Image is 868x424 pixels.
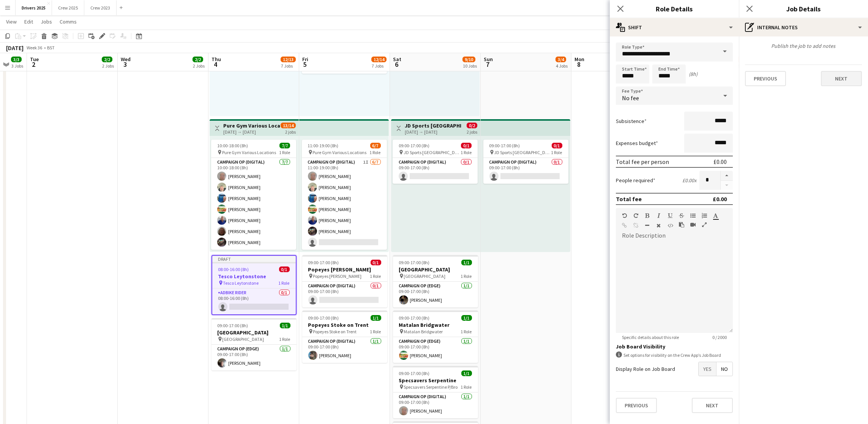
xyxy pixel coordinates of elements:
span: 2/2 [102,57,112,62]
h3: Pure Gym Various Locations [223,122,280,129]
span: 10:00-18:00 (8h) [217,143,248,148]
h3: Role Details [610,4,739,14]
span: 13/14 [281,123,296,128]
app-card-role: Campaign Op (Digital)7/710:00-18:00 (8h)[PERSON_NAME][PERSON_NAME][PERSON_NAME][PERSON_NAME][PERS... [211,158,296,250]
span: 12/13 [281,57,296,62]
span: 7/7 [279,143,290,148]
label: Display Role on Job Board [616,366,675,372]
div: 2 Jobs [193,63,205,69]
app-card-role: Adbike Rider0/108:00-16:00 (8h) [212,288,296,314]
span: 11:00-19:00 (8h) [308,143,339,148]
app-job-card: 09:00-17:00 (8h)1/1Popeyes Stoke on Trent Popeyes Stoke on Trent1 RoleCampaign Op (Digital)1/109:... [302,311,387,363]
h3: Specsavers Serpentine [393,377,478,384]
span: 12/14 [371,57,387,62]
button: Horizontal Line [645,222,650,229]
div: (8h) [689,71,698,77]
span: 0/1 [552,143,562,148]
span: 08:00-16:00 (8h) [218,266,249,272]
h3: [GEOGRAPHIC_DATA] [393,266,478,273]
div: Total fee [616,195,642,203]
app-card-role: Campaign Op (Edge)1/109:00-17:00 (8h)[PERSON_NAME] [393,337,478,363]
span: 3 [120,60,131,69]
span: 09:00-17:00 (8h) [399,260,430,265]
app-job-card: Draft08:00-16:00 (8h)0/1Tesco Leytonstone Tesco Leytonstone1 RoleAdbike Rider0/108:00-16:00 (8h) [211,255,297,315]
span: 8 [573,60,584,69]
a: Comms [57,17,80,27]
span: 1 Role [461,329,472,334]
span: Specsavers Serpentine P/Bro [404,384,458,390]
button: Unordered List [690,213,696,219]
span: 1/1 [280,323,290,328]
span: 1 Role [279,150,290,155]
button: Fullscreen [702,222,707,228]
div: 10:00-18:00 (8h)7/7 Pure Gym Various Locations1 RoleCampaign Op (Digital)7/710:00-18:00 (8h)[PERS... [211,140,296,250]
span: 0/1 [279,266,290,272]
button: Redo [633,213,639,219]
button: Previous [745,71,786,86]
span: 2/2 [193,57,203,62]
button: Crew 2025 [52,0,84,15]
app-job-card: 09:00-17:00 (8h)0/1Popeyes [PERSON_NAME] Popeyes [PERSON_NAME]1 RoleCampaign Op (Digital)0/109:00... [302,255,387,307]
span: 9/10 [462,57,475,62]
app-job-card: 09:00-17:00 (8h)1/1[GEOGRAPHIC_DATA] [GEOGRAPHIC_DATA]1 RoleCampaign Op (Edge)1/109:00-17:00 (8h)... [393,255,478,307]
span: 09:00-17:00 (8h) [399,315,430,321]
span: JD Sports [GEOGRAPHIC_DATA] [494,150,551,155]
a: Jobs [38,17,55,27]
span: Comms [60,18,77,25]
span: 5 [301,60,308,69]
span: Matalan Bridgwater [404,329,443,334]
span: 1 Role [279,336,290,342]
span: 1 Role [370,329,381,334]
button: Paste as plain text [679,222,684,228]
span: 1 Role [279,280,290,286]
span: 2 [29,60,39,69]
span: [GEOGRAPHIC_DATA] [223,336,264,342]
button: Previous [616,398,657,413]
span: Fri [302,56,308,63]
app-card-role: Campaign Op (Edge)1/109:00-17:00 (8h)[PERSON_NAME] [211,345,297,370]
div: Draft [212,256,296,262]
span: 09:00-17:00 (8h) [399,143,429,148]
span: 1 Role [461,150,472,155]
button: Italic [656,213,661,219]
div: 09:00-17:00 (8h)1/1[GEOGRAPHIC_DATA] [GEOGRAPHIC_DATA]1 RoleCampaign Op (Edge)1/109:00-17:00 (8h)... [211,318,297,370]
span: Sat [393,56,401,63]
div: 2 jobs [467,128,477,135]
span: 1 Role [370,150,381,155]
div: £0.00 [713,158,727,166]
button: Clear Formatting [656,222,661,229]
div: Internal notes [739,18,868,36]
span: 3/4 [556,57,566,62]
span: 1 Role [461,273,472,279]
div: [DATE] → [DATE] [405,129,461,135]
span: 1/1 [371,315,381,321]
div: [DATE] → [DATE] [223,129,280,135]
span: Edit [24,18,33,25]
span: 1 Role [461,384,472,390]
div: £0.00 [713,195,727,203]
span: Popeyes [PERSON_NAME] [313,273,362,279]
span: Popeyes Stoke on Trent [313,329,357,334]
span: 1 Role [551,150,562,155]
span: Mon [574,56,584,63]
span: Sun [484,56,493,63]
app-job-card: 09:00-17:00 (8h)0/1 JD Sports [GEOGRAPHIC_DATA]1 RoleCampaign Op (Digital)0/109:00-17:00 (8h) [393,140,478,184]
span: 09:00-17:00 (8h) [308,315,339,321]
app-card-role: Campaign Op (Digital)1/109:00-17:00 (8h)[PERSON_NAME] [393,392,478,418]
app-card-role: Campaign Op (Digital)0/109:00-17:00 (8h) [393,158,478,184]
app-job-card: 09:00-17:00 (8h)0/1 JD Sports [GEOGRAPHIC_DATA]1 RoleCampaign Op (Digital)0/109:00-17:00 (8h) [483,140,568,184]
span: 09:00-17:00 (8h) [489,143,520,148]
app-job-card: 11:00-19:00 (8h)6/7 Pure Gym Various Locations1 RoleCampaign Op (Digital)1I6/711:00-19:00 (8h)[PE... [302,140,387,250]
span: [GEOGRAPHIC_DATA] [404,273,446,279]
span: 6/7 [370,143,381,148]
div: [DATE] [6,44,24,52]
button: Strikethrough [679,213,684,219]
span: 0 / 2000 [706,334,733,340]
span: Jobs [41,18,52,25]
div: 4 Jobs [556,63,568,69]
button: Next [821,71,862,86]
button: Underline [668,213,673,219]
